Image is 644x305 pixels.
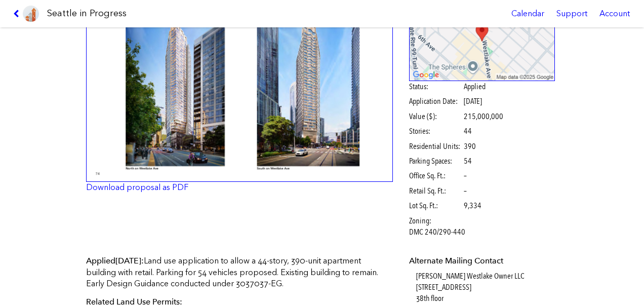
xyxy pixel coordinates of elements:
[464,170,467,181] span: –
[409,141,462,152] span: Residential Units:
[464,156,472,167] span: 54
[115,256,141,265] span: [DATE]
[409,111,462,122] span: Value ($):
[464,200,481,211] span: 9,334
[47,7,127,20] h1: Seattle in Progress
[409,255,555,266] dt: Alternate Mailing Contact
[409,126,462,137] span: Stories:
[464,141,476,152] span: 390
[86,255,393,289] p: Land use application to allow a 44-story, 390-unit apartment building with retail. Parking for 54...
[409,81,462,92] span: Status:
[409,156,462,167] span: Parking Spaces:
[23,6,39,22] img: favicon-96x96.png
[464,185,467,197] span: –
[464,111,503,122] span: 215,000,000
[464,96,482,106] span: [DATE]
[409,170,462,181] span: Office Sq. Ft.:
[409,215,462,226] span: Zoning:
[86,182,188,192] a: Download proposal as PDF
[464,126,472,137] span: 44
[409,96,462,107] span: Application Date:
[464,81,486,92] span: Applied
[409,226,465,238] span: DMC 240/290-440
[86,256,144,265] span: Applied :
[409,185,462,197] span: Retail Sq. Ft.:
[409,200,462,211] span: Lot Sq. Ft.:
